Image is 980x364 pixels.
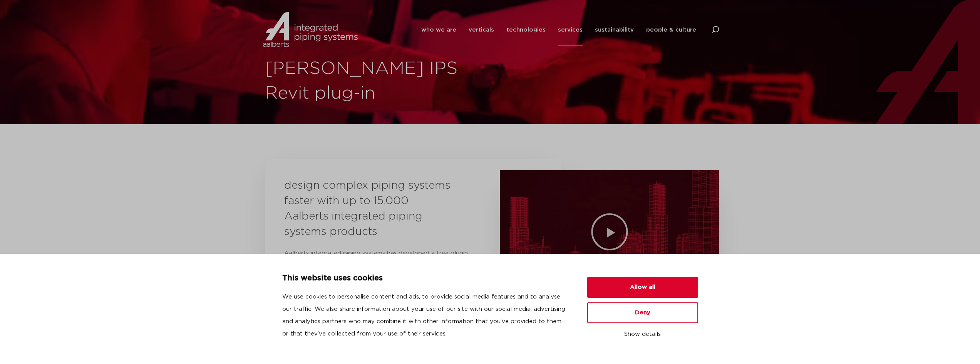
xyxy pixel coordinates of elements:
[282,291,569,340] p: We use cookies to personalise content and ads, to provide social media features and to analyse ou...
[587,277,698,298] button: Allow all
[506,14,546,45] a: technologies
[282,272,569,285] p: This website uses cookies
[558,14,583,45] a: services
[265,57,486,106] h1: [PERSON_NAME] IPS Revit plug-in
[587,302,698,323] button: Deny
[469,14,494,45] a: verticals
[284,247,473,309] p: Aalberts integrated piping systems has developed a free plugin for Autodesk Revit with which user...
[421,14,456,45] a: who we are
[587,328,698,341] button: Show details
[646,14,696,45] a: people & culture
[284,178,454,240] h3: design complex piping systems faster with up to 15,000 Aalberts integrated piping systems products
[595,14,634,45] a: sustainability
[421,14,696,45] nav: Menu
[590,213,629,251] div: Play Video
